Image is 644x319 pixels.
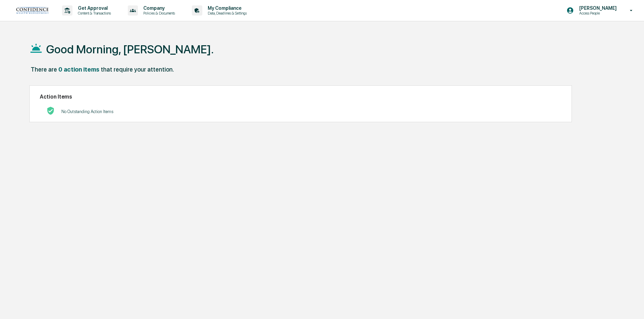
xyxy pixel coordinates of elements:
p: [PERSON_NAME] [574,5,620,11]
p: Company [138,5,178,11]
p: Access People [574,11,620,16]
p: Content & Transactions [72,11,114,16]
p: Get Approval [72,5,114,11]
h1: Good Morning, [PERSON_NAME]. [46,43,214,56]
div: that require your attention. [101,66,174,73]
p: Data, Deadlines & Settings [202,11,250,16]
div: 0 action items [58,66,99,73]
p: My Compliance [202,5,250,11]
h2: Action Items [40,94,561,100]
p: Policies & Documents [138,11,178,16]
p: No Outstanding Action Items [61,109,113,114]
div: There are [31,66,57,73]
img: No Actions logo [47,107,55,115]
img: logo [16,7,49,14]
